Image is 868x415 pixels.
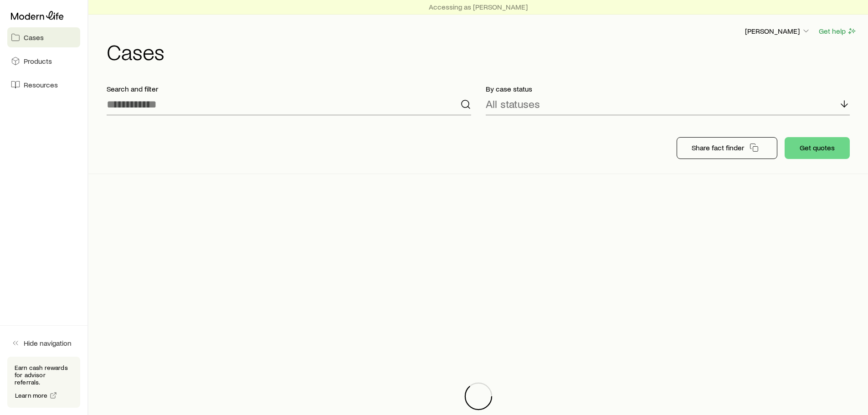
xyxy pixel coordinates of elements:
[107,84,471,93] p: Search and filter
[24,80,58,89] span: Resources
[818,26,857,36] button: Get help
[486,97,540,110] p: All statuses
[24,56,52,66] span: Products
[24,33,44,42] span: Cases
[107,41,857,62] h1: Cases
[7,75,80,95] a: Resources
[677,137,777,159] button: Share fact finder
[785,137,850,159] button: Get quotes
[7,333,80,353] button: Hide navigation
[7,357,80,408] div: Earn cash rewards for advisor referrals.Learn more
[7,51,80,71] a: Products
[745,26,811,36] p: [PERSON_NAME]
[429,2,528,11] p: Accessing as [PERSON_NAME]
[692,143,744,152] p: Share fact finder
[24,338,72,348] span: Hide navigation
[15,364,73,386] p: Earn cash rewards for advisor referrals.
[486,84,850,93] p: By case status
[7,27,80,47] a: Cases
[15,392,48,399] span: Learn more
[745,26,811,37] button: [PERSON_NAME]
